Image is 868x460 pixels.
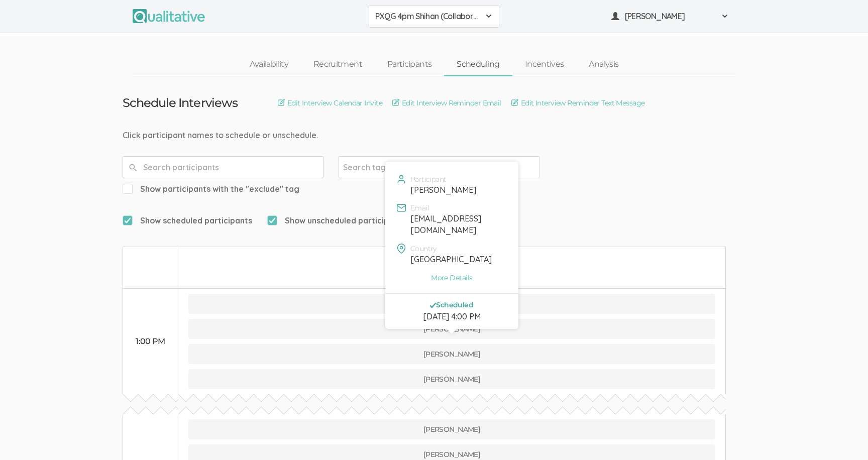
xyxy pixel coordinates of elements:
div: [GEOGRAPHIC_DATA] [410,254,506,265]
span: Show participants with the "exclude" tag [123,183,299,195]
input: Search tags [343,161,406,174]
button: [PERSON_NAME] [188,294,715,314]
div: [DATE] 4:00 PM [393,311,511,322]
span: Email [410,204,429,211]
h3: Schedule Interviews [123,96,238,109]
button: [PERSON_NAME] [188,319,715,339]
img: user.svg [396,174,406,184]
img: mail.16x16.green.svg [396,203,406,213]
div: [EMAIL_ADDRESS][DOMAIN_NAME] [410,213,506,236]
img: mapPin.svg [396,244,406,254]
button: [PERSON_NAME] [605,5,735,28]
span: Country [410,245,437,252]
a: Edit Interview Reminder Text Message [511,97,645,108]
button: [PERSON_NAME] [188,419,715,439]
img: Qualitative [133,9,205,23]
a: More Details [393,273,511,283]
a: Incentives [512,54,577,75]
button: [PERSON_NAME] [188,369,715,389]
div: [PERSON_NAME] [410,184,506,196]
a: Participants [375,54,444,75]
span: Show unscheduled participants [267,215,406,226]
input: Search participants [123,156,323,178]
span: Show scheduled participants [123,215,252,226]
iframe: Chat Widget [818,412,868,460]
a: Availability [237,54,301,75]
span: PXQG 4pm Shihan (Collaborative) [375,11,480,22]
span: Participant [410,176,447,183]
a: Recruitment [301,54,375,75]
div: Click participant names to schedule or unschedule. [123,130,745,141]
div: 1:00 PM [133,336,168,348]
img: check.12x12.green.svg [430,302,436,308]
button: [PERSON_NAME] [188,344,715,364]
div: [DATE] [188,257,715,267]
a: Analysis [576,54,631,75]
a: Edit Interview Calendar Invite [278,97,382,108]
div: Scheduled [393,301,511,308]
a: Scheduling [444,54,512,75]
span: [PERSON_NAME] [625,11,715,22]
button: PXQG 4pm Shihan (Collaborative) [369,5,499,28]
div: [DATE] [188,267,715,279]
a: Edit Interview Reminder Email [392,97,501,108]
